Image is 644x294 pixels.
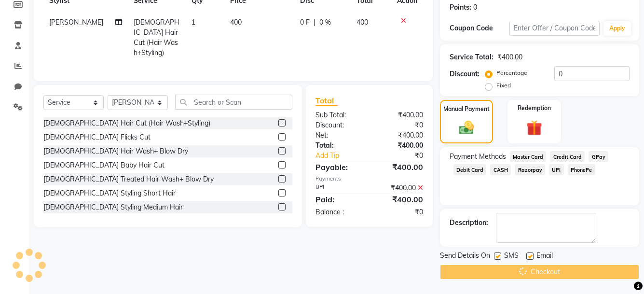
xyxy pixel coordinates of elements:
span: 1 [192,18,195,27]
span: SMS [504,251,519,263]
input: Search or Scan [175,95,292,110]
div: Net: [308,130,369,140]
span: Credit Card [550,151,585,162]
div: [DEMOGRAPHIC_DATA] Hair Cut (Hair Wash+Styling) [43,118,210,128]
div: UPI [308,183,369,193]
div: ₹400.00 [369,140,430,151]
div: Points: [450,2,471,13]
div: Description: [450,218,488,228]
span: Master Card [510,151,547,162]
div: Payments [315,175,423,183]
span: 0 F [300,17,310,28]
div: ₹0 [369,120,430,130]
input: Enter Offer / Coupon Code [509,21,600,36]
div: Payable: [308,161,369,173]
span: | [314,17,315,28]
div: [DEMOGRAPHIC_DATA] Styling Medium Hair [43,202,183,212]
div: Discount: [308,120,369,130]
div: Paid: [308,194,369,205]
div: ₹400.00 [369,130,430,140]
span: PhonePe [568,164,595,175]
span: 0 % [319,17,331,28]
div: ₹0 [369,207,430,217]
img: _gift.svg [521,118,547,138]
button: Apply [603,21,631,36]
div: Balance : [308,207,369,217]
div: ₹400.00 [369,183,430,193]
span: UPI [549,164,564,175]
label: Percentage [496,69,527,77]
span: 400 [230,18,242,27]
label: Redemption [518,104,551,112]
div: ₹400.00 [369,161,430,173]
span: 400 [356,18,368,27]
div: [DEMOGRAPHIC_DATA] Styling Short Hair [43,188,176,198]
span: Payment Methods [450,152,506,162]
div: [DEMOGRAPHIC_DATA] Baby Hair Cut [43,160,164,170]
img: _cash.svg [454,119,479,137]
label: Fixed [496,81,511,90]
div: ₹400.00 [497,52,522,62]
span: Send Details On [440,251,490,263]
span: Total [315,96,338,106]
label: Manual Payment [443,105,490,113]
a: Add Tip [308,151,379,161]
span: Debit Card [453,164,487,175]
div: 0 [473,2,477,13]
div: [DEMOGRAPHIC_DATA] Treated Hair Wash+ Blow Dry [43,174,214,184]
div: Coupon Code [450,23,509,33]
div: ₹400.00 [369,194,430,205]
span: Email [536,251,553,263]
div: [DEMOGRAPHIC_DATA] Hair Wash+ Blow Dry [43,146,188,156]
div: Discount: [450,69,480,79]
div: Sub Total: [308,110,369,120]
div: [DEMOGRAPHIC_DATA] Flicks Cut [43,132,151,142]
span: GPay [589,151,608,162]
span: [PERSON_NAME] [49,18,103,27]
span: [DEMOGRAPHIC_DATA] Hair Cut (Hair Wash+Styling) [134,18,179,57]
span: Razorpay [515,164,545,175]
div: ₹400.00 [369,110,430,120]
div: ₹0 [379,151,430,161]
span: CASH [490,164,511,175]
div: Service Total: [450,52,493,62]
div: Total: [308,140,369,151]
